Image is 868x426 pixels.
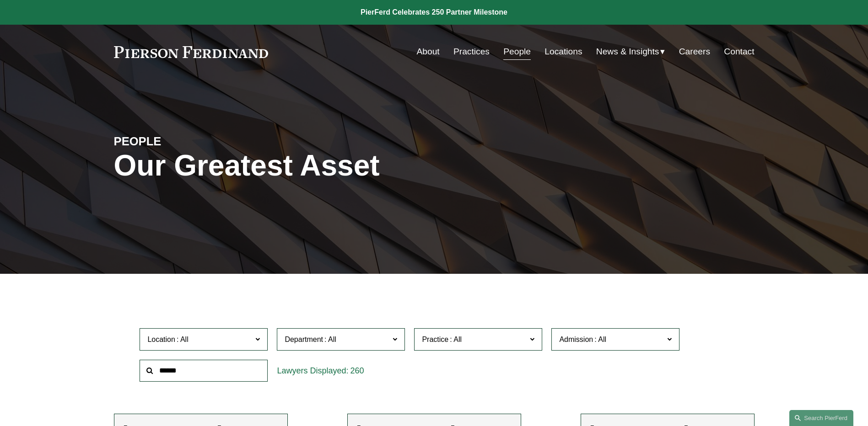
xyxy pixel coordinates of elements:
[147,335,175,343] span: Location
[789,410,853,426] a: Search this site
[417,43,440,60] a: About
[422,335,448,343] span: Practice
[545,43,582,60] a: Locations
[724,43,754,60] a: Contact
[114,149,541,182] h1: Our Greatest Asset
[503,43,531,60] a: People
[285,335,323,343] span: Department
[453,43,490,60] a: Practices
[596,44,659,60] span: News & Insights
[350,366,364,375] span: 260
[559,335,593,343] span: Admission
[596,43,665,60] a: folder dropdown
[679,43,710,60] a: Careers
[114,134,274,149] h4: PEOPLE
